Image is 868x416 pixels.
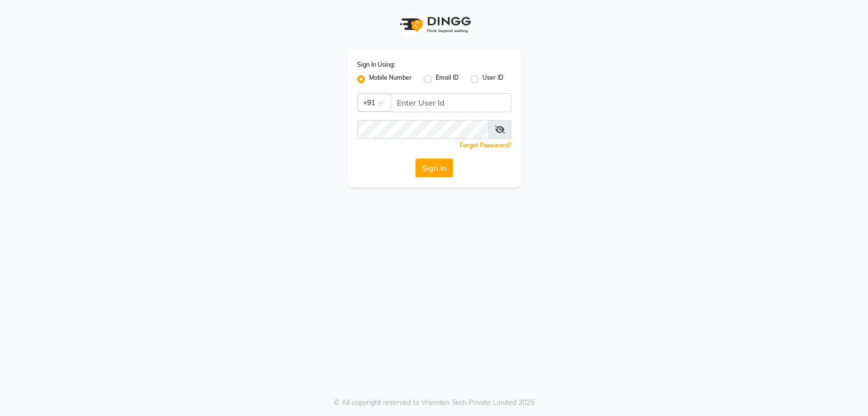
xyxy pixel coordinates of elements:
[436,73,459,85] label: Email ID
[482,73,503,85] label: User ID
[357,120,489,139] input: Username
[357,60,395,69] label: Sign In Using:
[415,158,453,177] button: Sign In
[390,93,511,112] input: Username
[394,10,474,39] img: logo1.svg
[460,141,511,149] a: Forgot Password?
[369,73,412,85] label: Mobile Number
